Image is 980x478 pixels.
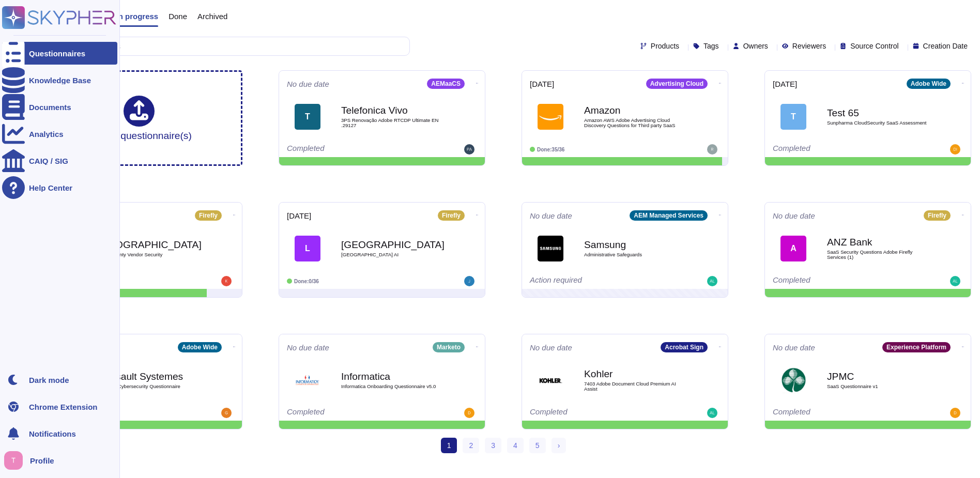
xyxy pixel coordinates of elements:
[98,252,202,257] span: Lake County Vendor Security
[463,438,479,453] a: 2
[537,147,564,152] span: Done: 35/36
[221,408,232,418] img: user
[792,42,826,50] span: Reviewers
[773,344,815,351] span: No due date
[780,367,806,393] img: Logo
[98,384,202,389] span: Supplier Cybersecurity Questionnaire
[29,403,98,411] div: Chrome Extension
[29,157,68,165] div: CAIQ / SIG
[221,276,232,286] img: user
[850,42,898,50] span: Source Control
[427,79,465,89] div: AEMaaCS
[287,344,329,351] span: No due date
[197,12,227,20] span: Archived
[630,210,708,221] div: AEM Managed Services
[530,80,554,88] span: [DATE]
[29,430,76,438] span: Notifications
[29,184,72,192] div: Help Center
[646,79,708,89] div: Advertising Cloud
[341,240,445,250] b: [GEOGRAPHIC_DATA]
[827,108,930,118] b: Test 65
[29,376,69,384] div: Dark mode
[195,210,222,221] div: Firefly
[438,210,465,221] div: Firefly
[773,276,899,286] div: Completed
[773,144,899,155] div: Completed
[30,457,54,465] span: Profile
[341,105,445,115] b: Telefonica Vivo
[950,408,960,418] img: user
[538,367,563,393] img: Logo
[98,372,202,381] b: Dassault Systemes
[707,144,717,155] img: user
[530,212,572,220] span: No due date
[907,79,951,89] div: Adobe Wide
[287,144,414,155] div: Completed
[780,236,806,261] div: A
[2,449,30,472] button: user
[2,69,117,91] a: Knowledge Base
[529,438,546,453] a: 5
[773,408,899,418] div: Completed
[584,105,687,115] b: Amazon
[558,441,560,450] span: ›
[773,80,797,88] span: [DATE]
[464,144,474,155] img: user
[441,438,457,453] span: 1
[341,384,445,389] span: Informatica Onboarding Questionnaire v5.0
[29,50,85,57] div: Questionnaires
[584,369,687,379] b: Kohler
[464,276,474,286] img: user
[29,130,64,138] div: Analytics
[950,144,960,155] img: user
[707,276,717,286] img: user
[2,96,117,118] a: Documents
[29,103,71,111] div: Documents
[2,395,117,418] a: Chrome Extension
[530,344,572,351] span: No due date
[743,42,768,50] span: Owners
[4,451,23,470] img: user
[661,342,708,352] div: Acrobat Sign
[703,42,719,50] span: Tags
[294,279,319,284] span: Done: 0/36
[295,236,320,261] div: L
[827,250,930,259] span: SaaS Security Questions Adobe Firefly Services (1)
[827,384,930,389] span: SaaS Questionnaire v1
[485,438,501,453] a: 3
[773,212,815,220] span: No due date
[651,42,679,50] span: Products
[178,342,222,352] div: Adobe Wide
[341,118,445,128] span: 3PS Renovação Adobe RTCDP Ultimate EN .29127
[827,372,930,381] b: JPMC
[169,12,187,20] span: Done
[707,408,717,418] img: user
[295,367,320,393] img: Logo
[2,42,117,65] a: Questionnaires
[287,408,414,418] div: Completed
[116,12,158,20] span: In progress
[950,276,960,286] img: user
[287,212,311,220] span: [DATE]
[827,120,930,126] span: Sunpharma CloudSecurity SaaS Assessment
[530,276,656,286] div: Action required
[2,176,117,199] a: Help Center
[924,210,951,221] div: Firefly
[341,372,445,381] b: Informatica
[538,236,563,261] img: Logo
[507,438,524,453] a: 4
[2,149,117,172] a: CAIQ / SIG
[584,381,687,391] span: 7403 Adobe Document Cloud Premium AI Assist
[341,252,445,257] span: [GEOGRAPHIC_DATA] AI
[295,104,320,130] div: T
[287,80,329,88] span: No due date
[29,76,91,84] div: Knowledge Base
[86,96,192,141] div: Upload questionnaire(s)
[433,342,465,352] div: Marketo
[923,42,968,50] span: Creation Date
[584,118,687,128] span: Amazon AWS Adobe Advertising Cloud Discovery Questions for Third party SaaS
[584,252,687,257] span: Administrative Safeguards
[2,122,117,145] a: Analytics
[530,408,656,418] div: Completed
[780,104,806,130] div: T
